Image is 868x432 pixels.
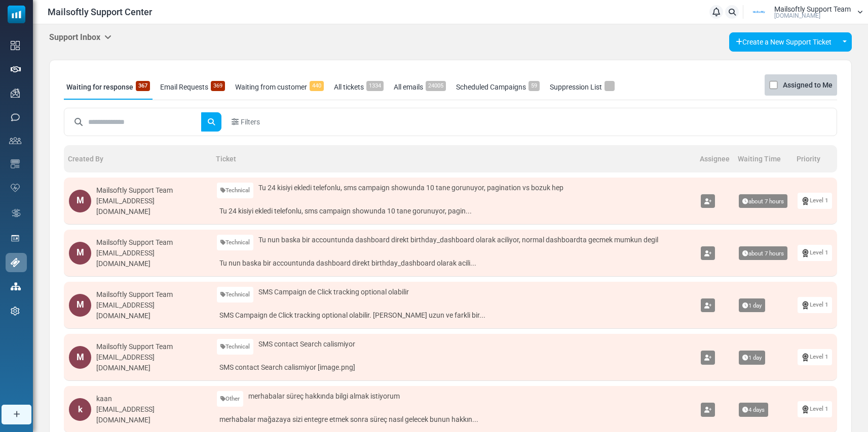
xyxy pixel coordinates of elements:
img: campaigns-icon.png [11,89,20,98]
th: Priority [792,145,837,172]
a: Tu nun baska bir accountunda dashboard direkt birthday_dashboard olarak acili... [217,255,691,271]
span: Mailsoftly Support Team [774,6,851,13]
span: 59 [529,81,540,91]
a: Technical [217,235,253,250]
span: SMS contact Search calismiyor [258,339,355,350]
div: M [69,346,91,369]
label: Assigned to Me [783,79,833,91]
div: Mailsoftly Support Team [96,237,207,248]
div: [EMAIL_ADDRESS][DOMAIN_NAME] [96,404,207,425]
a: Create a New Support Ticket [729,32,838,52]
a: Level 1 [798,193,832,208]
a: Level 1 [798,401,832,417]
span: 1334 [366,81,384,91]
div: [EMAIL_ADDRESS][DOMAIN_NAME] [96,352,207,373]
span: 1 day [739,351,765,365]
span: about 7 hours [739,246,787,261]
span: Mailsoftly Support Center [48,5,152,19]
span: 1 day [739,298,765,313]
a: Technical [217,183,253,198]
div: Mailsoftly Support Team [96,289,207,300]
span: 4 days [739,403,768,417]
span: merhabalar süreç hakkında bilgi almak istiyorum [248,391,400,402]
div: M [69,190,91,212]
img: dashboard-icon.svg [11,41,20,50]
span: 367 [136,81,150,91]
a: Technical [217,287,253,303]
a: merhabalar mağazaya sizi entegre etmek sonra süreç nasıl gelecek bunun hakkın... [217,412,691,427]
div: M [69,242,91,265]
a: Tu 24 kisiyi ekledi telefonlu, sms campaign showunda 10 tane gorunuyor, pagin... [217,203,691,219]
a: SMS contact Search calismiyor [image.png] [217,360,691,375]
a: User Logo Mailsoftly Support Team [DOMAIN_NAME] [746,5,863,20]
img: settings-icon.svg [11,307,20,316]
div: Mailsoftly Support Team [96,341,207,352]
h5: Support Inbox [49,32,111,42]
a: SMS Campaign de Click tracking optional olabilir. [PERSON_NAME] uzun ve farkli bir... [217,308,691,323]
a: Level 1 [798,349,832,365]
span: 440 [310,81,324,91]
span: Filters [241,117,260,127]
a: Technical [217,339,253,355]
div: Mailsoftly Support Team [96,185,207,196]
a: Level 1 [798,245,832,261]
div: M [69,294,91,317]
img: email-templates-icon.svg [11,159,20,168]
span: 369 [211,81,225,91]
span: about 7 hours [739,194,787,208]
div: [EMAIL_ADDRESS][DOMAIN_NAME] [96,196,207,217]
img: domain-health-icon.svg [11,184,20,192]
a: Scheduled Campaigns59 [454,74,542,100]
div: [EMAIL_ADDRESS][DOMAIN_NAME] [96,248,207,269]
a: Level 1 [798,297,832,313]
span: Tu 24 kisiyi ekledi telefonlu, sms campaign showunda 10 tane gorunuyor, pagination vs bozuk hep [258,183,563,193]
span: Tu nun baska bir accountunda dashboard direkt birthday_dashboard olarak aciliyor, normal dashboar... [258,235,658,245]
a: Email Requests369 [158,74,228,100]
th: Created By [64,145,212,172]
span: SMS Campaign de Click tracking optional olabilir [258,287,409,297]
img: workflow.svg [11,207,22,219]
a: All emails24005 [391,74,448,100]
div: kaan [96,394,207,404]
img: landing_pages.svg [11,234,20,243]
a: Other [217,391,243,407]
img: sms-icon.png [11,113,20,122]
a: Waiting for response367 [64,74,153,100]
div: [EMAIL_ADDRESS][DOMAIN_NAME] [96,300,207,321]
th: Assignee [696,145,734,172]
div: k [69,398,91,421]
img: contacts-icon.svg [9,137,21,144]
th: Waiting Time [734,145,792,172]
a: Suppression List [547,74,617,100]
img: mailsoftly_icon_blue_white.svg [8,6,25,23]
img: User Logo [746,5,772,20]
a: Waiting from customer440 [233,74,326,100]
a: All tickets1334 [331,74,386,100]
img: support-icon-active.svg [11,258,20,267]
span: [DOMAIN_NAME] [774,13,820,19]
span: 24005 [426,81,446,91]
th: Ticket [212,145,696,172]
